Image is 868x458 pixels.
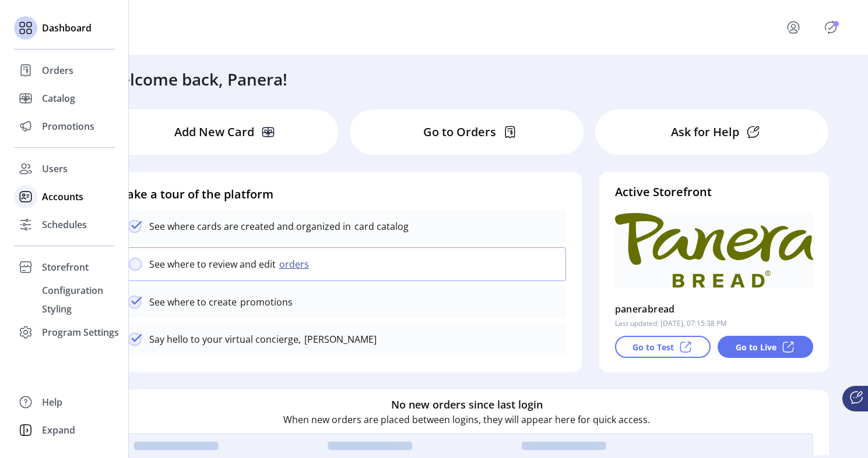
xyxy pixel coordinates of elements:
[237,295,293,309] p: promotions
[42,119,94,133] span: Promotions
[770,13,821,41] button: menu
[42,302,72,316] span: Styling
[42,395,62,409] span: Help
[149,295,237,309] p: See where to create
[351,219,409,233] p: card catalog
[632,341,674,353] p: Go to Test
[42,21,92,35] span: Dashboard
[149,332,301,346] p: Say hello to your virtual concierge,
[42,218,87,232] span: Schedules
[283,413,650,427] p: When new orders are placed between logins, they will appear here for quick access.
[42,91,75,105] span: Catalog
[42,162,68,176] span: Users
[423,123,496,141] p: Go to Orders
[671,123,739,141] p: Ask for Help
[149,219,351,233] p: See where cards are created and organized in
[301,332,377,346] p: [PERSON_NAME]
[736,341,776,353] p: Go to Live
[149,257,276,271] p: See where to review and edit
[42,283,103,297] span: Configuration
[106,67,287,91] h3: Welcome back, Panera!
[121,186,566,203] h4: Take a tour of the platform
[276,257,316,271] button: orders
[615,318,727,329] p: Last updated: [DATE], 07:15:38 PM
[615,300,675,318] p: panerabread
[42,190,83,204] span: Accounts
[42,423,75,437] span: Expand
[42,325,119,339] span: Program Settings
[821,18,840,37] button: Publisher Panel
[391,397,543,413] h6: No new orders since last login
[615,183,813,201] h4: Active Storefront
[174,123,254,141] p: Add New Card
[42,260,89,274] span: Storefront
[42,63,73,77] span: Orders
